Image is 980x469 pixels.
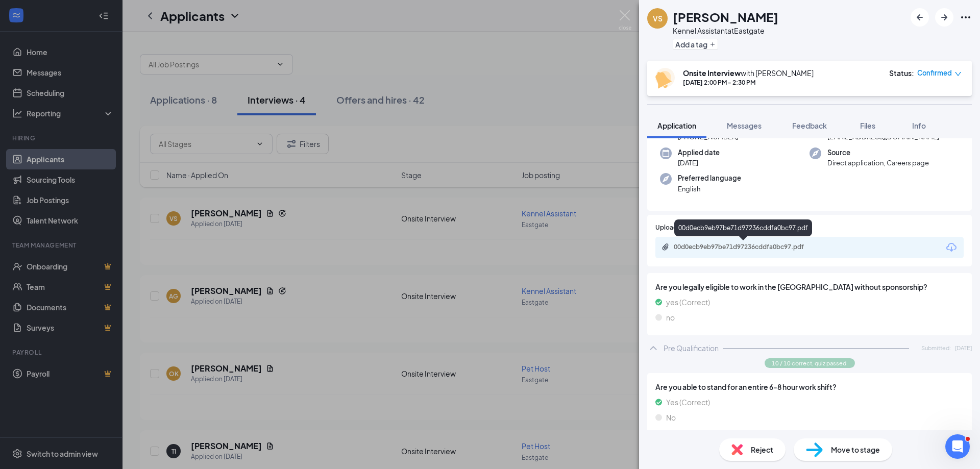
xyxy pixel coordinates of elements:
[945,434,970,459] iframe: Intercom live chat
[666,312,675,323] span: no
[827,158,929,168] span: Direct application, Careers page
[661,243,670,251] svg: Paperclip
[653,13,663,23] div: VS
[914,11,926,23] svg: ArrowLeftNew
[827,147,929,158] span: Source
[678,184,741,194] span: English
[673,8,778,26] h1: [PERSON_NAME]
[26,43,63,52] strong: REPORTED
[657,121,696,130] span: Application
[673,39,718,50] button: PlusAdd a tag
[678,158,720,168] span: [DATE]
[683,78,814,87] div: [DATE] 2:00 PM - 2:30 PM
[945,241,958,254] svg: Download
[955,343,972,352] span: [DATE]
[921,343,951,352] span: Submitted:
[666,412,676,423] span: No
[727,121,762,130] span: Messages
[674,243,817,251] div: 00d0ecb9eb97be71d97236cddfa0bc97.pdf
[664,343,719,353] div: Pre Qualification
[674,219,812,236] div: 00d0ecb9eb97be71d97236cddfa0bc97.pdf
[683,68,741,78] b: Onsite Interview
[960,11,972,23] svg: Ellipses
[678,147,720,158] span: Applied date
[655,381,964,392] span: Are you able to stand for an entire 6-8 hour work shift?
[772,359,848,367] span: 10 / 10 correct, quiz passed.
[751,444,773,455] span: Reject
[661,243,827,253] a: Paperclip00d0ecb9eb97be71d97236cddfa0bc97.pdf
[666,397,710,408] span: Yes (Correct)
[647,342,659,354] svg: ChevronUp
[954,70,962,78] span: down
[917,68,952,78] span: Confirmed
[709,41,716,47] svg: Plus
[889,68,914,78] div: Status :
[673,26,778,36] div: Kennel Assistant at Eastgate
[935,8,953,27] button: ArrowRight
[912,121,926,130] span: Info
[911,8,929,27] button: ArrowLeftNew
[17,94,146,135] p: Please watch this 2-minute video to review the warning signs from the recent phishing email so th...
[666,297,710,308] span: yes (Correct)
[831,444,880,455] span: Move to stage
[678,173,741,183] span: Preferred language
[655,223,702,233] span: Upload Resume
[792,121,827,130] span: Feedback
[93,203,155,229] div: Watch it later
[860,121,875,130] span: Files
[655,281,964,292] span: Are you legally eligible to work in the [GEOGRAPHIC_DATA] without sponsorship?
[21,7,100,17] div: NVA CyberSecurity
[1,1,21,21] img: 1755887412032553598.png
[938,11,950,23] svg: ArrowRight
[683,68,814,78] div: with [PERSON_NAME]
[17,19,146,60] p: Phishing is getting sophisticated, with red flags less apparent. Any email that is suspicious, SP...
[7,7,17,17] img: 1755887412032553598.png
